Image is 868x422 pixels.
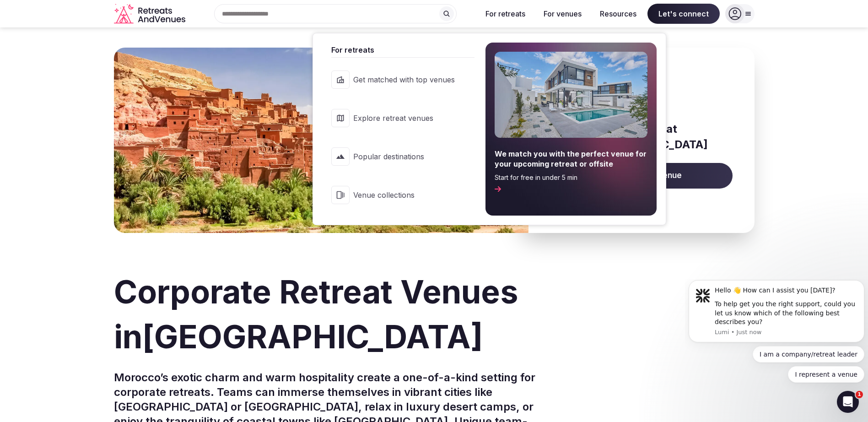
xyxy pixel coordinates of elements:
[114,48,528,233] img: Banner image for Morocco representative of the country
[322,61,474,98] a: Get matched with top venues
[837,391,859,413] iframe: Intercom live chat
[322,138,474,175] a: Popular destinations
[593,4,644,24] button: Resources
[114,270,755,359] h1: Corporate Retreat Venues in [GEOGRAPHIC_DATA]
[485,43,657,216] a: We match you with the perfect venue for your upcoming retreat or offsiteStart for free in under 5...
[322,177,474,213] a: Venue collections
[478,4,533,24] button: For retreats
[536,4,589,24] button: For venues
[685,279,868,397] iframe: Intercom notifications message
[353,113,455,123] span: Explore retreat venues
[856,391,863,398] span: 1
[647,4,720,24] span: Let's connect
[331,44,474,55] span: For retreats
[353,190,455,200] span: Venue collections
[322,100,474,136] a: Explore retreat venues
[495,52,647,138] img: For retreats
[495,173,647,182] span: Start for free in under 5 min
[495,149,647,169] span: We match you with the perfect venue for your upcoming retreat or offsite
[353,151,455,162] span: Popular destinations
[353,75,455,85] span: Get matched with top venues
[114,4,187,24] a: Visit the homepage
[114,4,187,24] svg: Retreats and Venues company logo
